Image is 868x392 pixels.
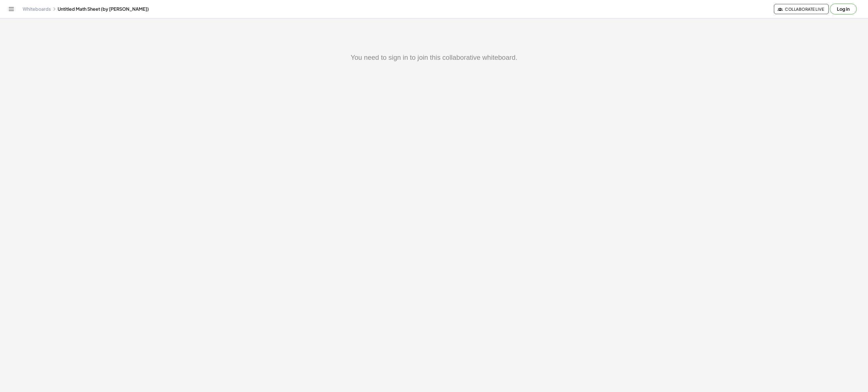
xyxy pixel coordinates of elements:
[830,4,857,14] button: Log in
[34,52,834,63] div: You need to sign in to join this collaborative whiteboard.
[23,6,51,12] a: Whiteboards
[7,5,16,14] button: Toggle navigation
[774,4,829,14] button: Collaborate Live
[779,6,824,12] span: Collaborate Live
